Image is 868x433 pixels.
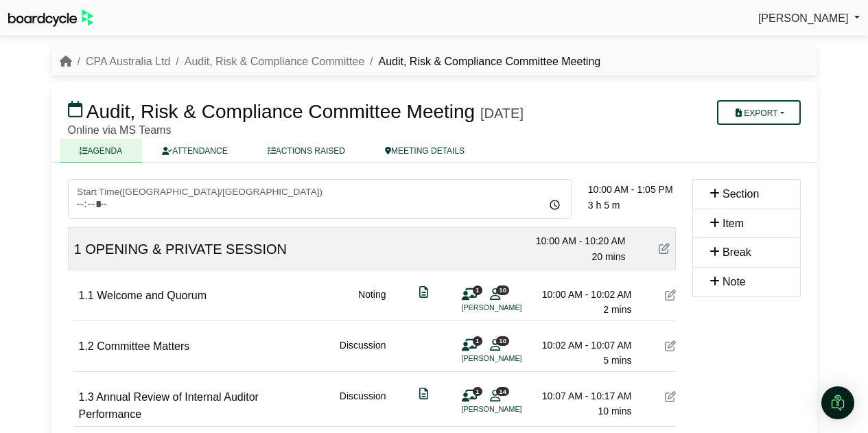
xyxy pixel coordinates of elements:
span: 1.3 [79,391,94,403]
span: Online via MS Teams [68,124,172,136]
nav: breadcrumb [60,53,601,71]
span: Item [723,218,744,229]
span: 5 mins [603,355,631,366]
span: Committee Matters [97,340,189,352]
div: 10:00 AM - 10:02 AM [536,287,632,302]
span: Annual Review of Internal Auditor Performance [79,391,259,421]
span: 10 [496,336,509,345]
span: 10 mins [598,406,631,417]
span: Section [723,188,759,200]
span: 1.1 [79,290,94,301]
span: 2 mins [603,304,631,315]
li: Audit, Risk & Compliance Committee Meeting [364,53,600,71]
span: Note [723,276,746,288]
img: BoardcycleBlackGreen-aaafeed430059cb809a45853b8cf6d952af9d84e6e89e1f1685b34bfd5cb7d64.svg [8,10,93,27]
div: Discussion [340,388,386,423]
span: 20 mins [591,251,625,262]
div: 10:00 AM - 10:20 AM [530,233,626,248]
span: 10 [496,285,509,294]
div: 10:00 AM - 1:05 PM [588,182,684,197]
li: [PERSON_NAME] [462,353,565,364]
div: 10:07 AM - 10:17 AM [536,388,632,403]
a: ATTENDANCE [142,139,247,163]
a: ACTIONS RAISED [248,139,365,163]
div: Discussion [340,338,386,368]
button: Export [717,100,800,125]
span: 1.2 [79,340,94,352]
div: Noting [358,287,386,318]
a: Audit, Risk & Compliance Committee [185,56,364,67]
a: [PERSON_NAME] [758,10,860,27]
span: 1 [473,387,482,396]
span: 14 [496,387,509,396]
a: MEETING DETAILS [365,139,484,163]
span: 3 h 5 m [588,200,620,211]
div: 10:02 AM - 10:07 AM [536,338,632,353]
a: CPA Australia Ltd [86,56,170,67]
span: Audit, Risk & Compliance Committee Meeting [86,101,475,122]
span: 1 [74,242,82,257]
span: 1 [473,285,482,294]
li: [PERSON_NAME] [462,403,565,415]
li: [PERSON_NAME] [462,302,565,314]
span: Break [723,246,751,258]
span: Welcome and Quorum [97,290,207,301]
div: Open Intercom Messenger [821,386,854,419]
span: OPENING & PRIVATE SESSION [85,242,287,257]
span: [PERSON_NAME] [758,12,849,24]
a: AGENDA [60,139,143,163]
div: [DATE] [480,105,524,121]
span: 1 [473,336,482,345]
